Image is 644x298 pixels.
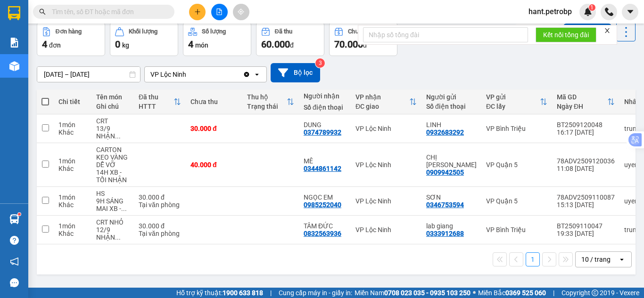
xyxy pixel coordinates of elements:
span: 4 [42,39,47,50]
div: Ghi chú [96,103,129,110]
img: phone-icon [605,8,613,16]
div: 78ADV2509120036 [557,157,615,165]
div: 16:17 [DATE] [557,129,615,136]
input: Nhập số tổng đài [363,27,528,42]
div: 30.000 đ [190,125,238,132]
span: đ [290,41,294,49]
span: 1 [590,4,594,11]
div: Người nhận [304,92,346,100]
span: question-circle [10,236,19,245]
div: Ngày ĐH [557,103,607,110]
span: Gửi: [8,9,23,19]
strong: 1900 633 818 [223,289,263,297]
div: 40.000 đ [190,161,238,169]
div: CHỊ LINH [426,153,477,169]
div: SƠN [426,193,477,201]
button: Chưa thu70.000đ [329,22,397,56]
div: 0985252040 [304,201,341,209]
th: Toggle SortBy [552,89,619,114]
span: copyright [592,290,598,296]
input: Selected VP Lộc Ninh. [187,70,188,79]
span: 60.000 [261,39,290,50]
span: đơn [49,41,61,49]
span: close [604,27,611,34]
div: Người gửi [426,93,477,101]
div: ĐC giao [355,103,409,110]
img: warehouse-icon [9,214,19,224]
div: HS [96,190,129,197]
th: Toggle SortBy [134,89,186,114]
span: | [553,288,554,298]
span: ... [115,234,121,241]
div: PHƯỢNG [8,31,67,42]
div: TRANG [74,31,138,42]
div: 1 món [58,222,87,230]
div: BT2509110047 [557,222,615,230]
div: Chưa thu [190,98,238,105]
div: 12/9 NHẬN HÀNG [96,226,129,241]
div: 30.000 đ [139,222,181,230]
div: VP Lộc Ninh [150,70,186,79]
span: hant.petrobp [521,6,579,17]
button: file-add [211,4,228,20]
span: search [39,8,46,15]
img: icon-new-feature [584,8,592,16]
div: CRT NHỎ [96,218,129,226]
div: BT2509120048 [557,121,615,129]
img: logo-vxr [8,6,20,20]
div: Số lượng [202,28,226,35]
div: 0344861142 [304,165,341,172]
input: Tìm tên, số ĐT hoặc mã đơn [52,7,163,17]
div: Đã thu [275,28,292,35]
div: VP Bình Long [74,8,138,31]
span: món [195,41,208,49]
div: Tại văn phòng [139,201,181,209]
div: 0932683292 [426,129,464,136]
div: 78ADV2509110087 [557,193,615,201]
span: caret-down [626,8,635,16]
div: VP Lộc Ninh [355,161,417,169]
strong: 0708 023 035 - 0935 103 250 [384,289,471,297]
strong: 0369 525 060 [505,289,546,297]
div: 30.000 đ [139,193,181,201]
div: 13/9 NHẬN HÀNG [96,125,129,140]
div: 9H SÁNG MAI XB - CHIỀU NHẬN [96,197,129,212]
div: Trạng thái [247,103,287,110]
span: Cung cấp máy in - giấy in: [279,288,352,298]
button: caret-down [622,4,638,20]
span: message [10,278,19,287]
div: 0832563936 [304,230,341,237]
div: 19:33 [DATE] [557,230,615,237]
button: 1 [526,252,540,266]
div: 1 món [58,157,87,165]
div: Khác [58,230,87,237]
sup: 1 [589,4,595,11]
div: 14H XB - TỐI NHẬN [96,169,129,184]
div: 0346753594 [426,201,464,209]
span: ... [115,132,121,140]
button: aim [233,4,249,20]
span: ⚪️ [473,291,476,295]
div: Số điện thoại [426,103,477,110]
div: Tên món [96,93,129,101]
div: MÊ [304,157,346,165]
div: VP Bình Triệu [486,226,547,234]
div: Đã thu [139,93,173,101]
div: VP Quận 5 [486,161,547,169]
div: HTTT [139,103,173,110]
span: Nhận: [74,9,96,19]
div: VP gửi [486,93,540,101]
button: Kết nối tổng đài [536,27,596,42]
span: plus [194,8,201,15]
div: Khác [58,165,87,172]
div: Mã GD [557,93,607,101]
div: Khối lượng [129,28,157,35]
div: VP Bình Triệu [486,125,547,132]
button: Bộ lọc [271,63,320,82]
span: 0 [115,39,120,50]
div: Khác [58,129,87,136]
div: 0374789932 [304,129,341,136]
input: Select a date range. [37,67,140,82]
div: VP Lộc Ninh [8,8,67,31]
span: | [270,288,272,298]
